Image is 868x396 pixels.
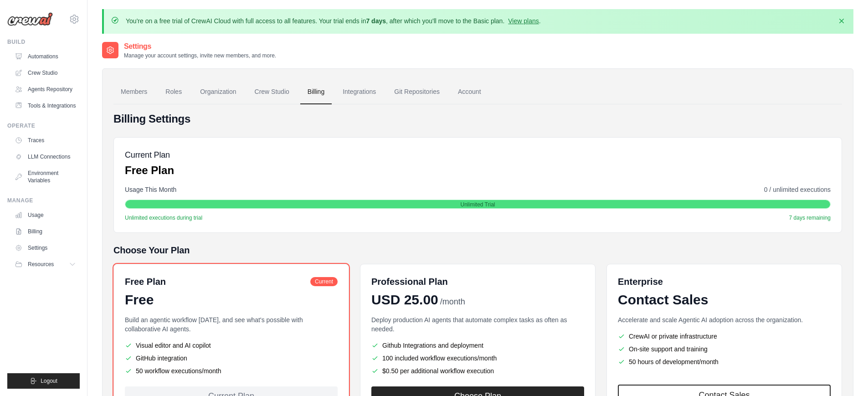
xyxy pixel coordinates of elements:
[371,315,584,334] p: Deploy production AI agents that automate complex tasks as often as needed.
[125,292,338,308] div: Free
[618,315,831,324] p: Accelerate and scale Agentic AI adoption across the organization.
[764,185,831,194] span: 0 / unlimited executions
[371,292,438,308] span: USD 25.00
[618,357,831,366] li: 50 hours of development/month
[11,49,80,64] a: Automations
[113,112,842,126] h4: Billing Settings
[451,80,488,104] a: Account
[335,80,383,104] a: Integrations
[193,80,243,104] a: Organization
[247,80,297,104] a: Crew Studio
[371,275,448,288] h6: Professional Plan
[113,244,842,257] h5: Choose Your Plan
[11,98,80,113] a: Tools & Integrations
[371,366,584,375] li: $0.50 per additional workflow execution
[440,296,465,308] span: /month
[11,257,80,272] button: Resources
[125,163,174,178] p: Free Plan
[125,149,174,161] h5: Current Plan
[11,166,80,188] a: Environment Variables
[125,366,338,375] li: 50 workflow executions/month
[158,80,189,104] a: Roles
[371,354,584,363] li: 100 included workflow executions/month
[125,185,176,194] span: Usage This Month
[7,12,53,26] img: Logo
[618,275,831,288] h6: Enterprise
[7,38,80,46] div: Build
[789,214,831,221] span: 7 days remaining
[124,52,276,59] p: Manage your account settings, invite new members, and more.
[41,377,57,385] span: Logout
[126,16,541,26] p: You're on a free trial of CrewAI Cloud with full access to all features. Your trial ends in , aft...
[7,122,80,129] div: Operate
[11,208,80,222] a: Usage
[366,17,386,25] strong: 7 days
[618,345,831,354] li: On-site support and training
[125,354,338,363] li: GitHub integration
[11,149,80,164] a: LLM Connections
[460,201,495,208] span: Unlimited Trial
[387,80,447,104] a: Git Repositories
[618,292,831,308] div: Contact Sales
[113,80,154,104] a: Members
[618,332,831,341] li: CrewAI or private infrastructure
[300,80,332,104] a: Billing
[7,373,80,389] button: Logout
[125,315,338,334] p: Build an agentic workflow [DATE], and see what's possible with collaborative AI agents.
[11,224,80,239] a: Billing
[125,275,166,288] h6: Free Plan
[11,133,80,148] a: Traces
[124,41,276,52] h2: Settings
[310,277,338,286] span: Current
[125,214,202,221] span: Unlimited executions during trial
[28,261,54,268] span: Resources
[125,341,338,350] li: Visual editor and AI copilot
[11,66,80,80] a: Crew Studio
[11,241,80,255] a: Settings
[11,82,80,97] a: Agents Repository
[371,341,584,350] li: Github Integrations and deployment
[7,197,80,204] div: Manage
[508,17,539,25] a: View plans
